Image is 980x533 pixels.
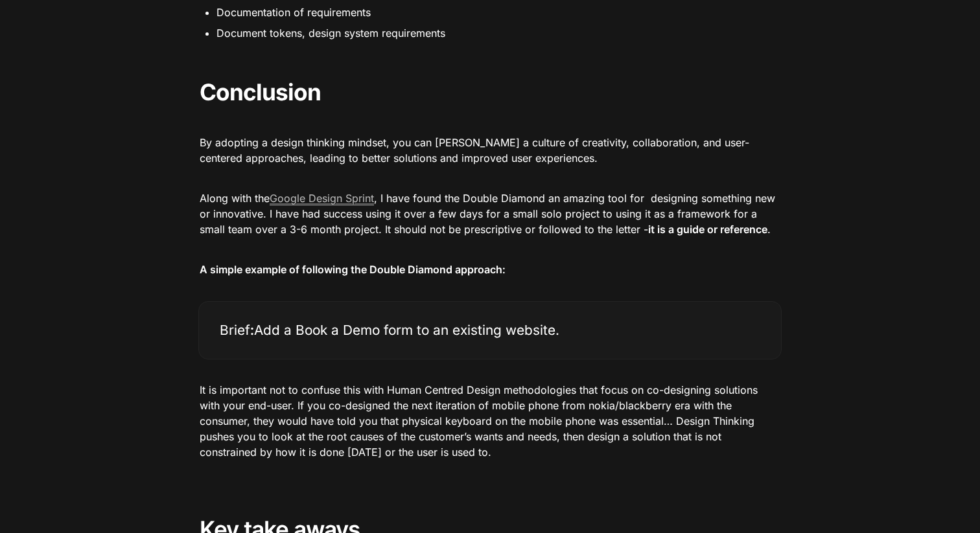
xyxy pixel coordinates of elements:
[270,192,374,205] a: Google Design Sprint
[648,223,767,236] strong: it is a guide or reference
[198,76,782,108] h2: Conclusion
[198,188,782,239] p: Along with the , I have found the Double Diamond an amazing tool for designing something new or i...
[220,323,760,338] span: Brief Add a Book a Demo form to an existing website.
[216,3,782,22] li: Documentation of requirements
[198,133,782,168] p: By adopting a design thinking mindset, you can [PERSON_NAME] a culture of creativity, collaborati...
[250,322,254,338] strong: :
[216,23,782,43] li: Document tokens, design system requirements
[200,263,506,276] strong: A simple example of following the Double Diamond approach:
[198,380,782,462] p: It is important not to confuse this with Human Centred Design methodologies that focus on co-desi...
